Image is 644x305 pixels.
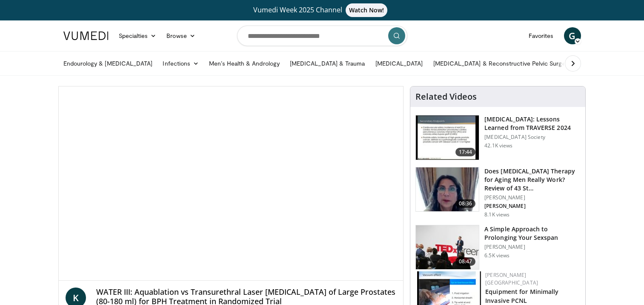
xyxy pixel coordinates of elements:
[455,257,476,266] span: 08:47
[157,55,204,72] a: Infections
[370,55,428,72] a: [MEDICAL_DATA]
[415,167,580,218] a: 08:36 Does [MEDICAL_DATA] Therapy for Aging Men Really Work? Review of 43 St… [PERSON_NAME] [PERS...
[524,27,559,44] a: Favorites
[204,55,285,72] a: Men’s Health & Andrology
[415,92,477,102] h4: Related Videos
[416,115,479,160] img: 1317c62a-2f0d-4360-bee0-b1bff80fed3c.150x105_q85_crop-smart_upscale.jpg
[484,134,580,141] p: [MEDICAL_DATA] Society
[485,288,558,305] a: Equipment for Minimally Invasive PCNL
[114,27,162,44] a: Specialties
[58,55,158,72] a: Endourology & [MEDICAL_DATA]
[161,27,200,44] a: Browse
[484,252,509,259] p: 6.5K views
[346,3,388,17] span: Watch Now!
[484,211,509,218] p: 8.1K views
[237,26,407,46] input: Search topics, interventions
[455,148,476,156] span: 17:44
[65,3,580,17] a: Vumedi Week 2025 ChannelWatch Now!
[455,199,476,208] span: 08:36
[484,115,580,132] h3: [MEDICAL_DATA]: Lessons Learned from TRAVERSE 2024
[484,167,580,193] h3: Does [MEDICAL_DATA] Therapy for Aging Men Really Work? Review of 43 St…
[416,225,479,270] img: c4bd4661-e278-4c34-863c-57c104f39734.150x105_q85_crop-smart_upscale.jpg
[484,194,580,201] p: [PERSON_NAME]
[484,225,580,242] h3: A Simple Approach to Prolonging Your Sexspan
[59,86,404,281] video-js: Video Player
[485,271,538,286] a: [PERSON_NAME] [GEOGRAPHIC_DATA]
[416,167,479,212] img: 4d4bce34-7cbb-4531-8d0c-5308a71d9d6c.150x105_q85_crop-smart_upscale.jpg
[564,27,581,44] a: G
[484,142,512,149] p: 42.1K views
[415,225,580,270] a: 08:47 A Simple Approach to Prolonging Your Sexspan [PERSON_NAME] 6.5K views
[428,55,576,72] a: [MEDICAL_DATA] & Reconstructive Pelvic Surgery
[415,115,580,160] a: 17:44 [MEDICAL_DATA]: Lessons Learned from TRAVERSE 2024 [MEDICAL_DATA] Society 42.1K views
[484,244,580,250] p: [PERSON_NAME]
[285,55,370,72] a: [MEDICAL_DATA] & Trauma
[484,203,580,210] p: [PERSON_NAME]
[63,32,109,40] img: VuMedi Logo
